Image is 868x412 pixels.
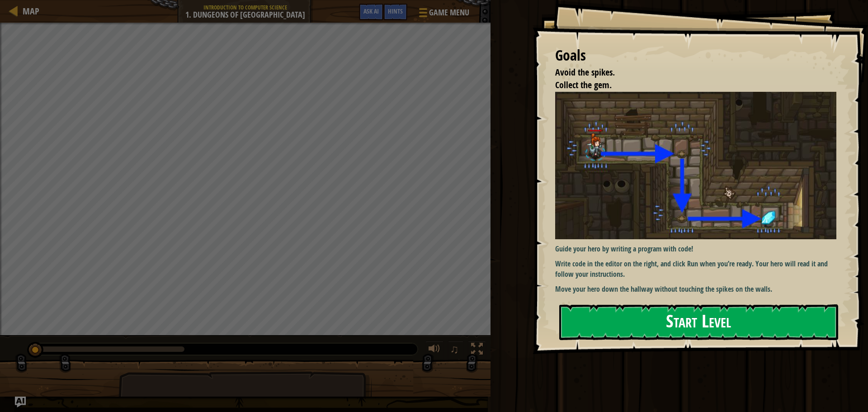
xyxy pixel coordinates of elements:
[412,4,475,25] button: Game Menu
[429,7,469,19] span: Game Menu
[555,45,836,66] div: Goals
[18,5,39,17] a: Map
[555,244,843,254] p: Guide your hero by writing a program with code!
[450,342,459,356] span: ♫
[23,5,39,17] span: Map
[363,7,379,15] span: Ask AI
[544,79,834,92] li: Collect the gem.
[448,341,463,360] button: ♫
[555,79,612,91] span: Collect the gem.
[555,284,843,294] p: Move your hero down the hallway without touching the spikes on the walls.
[555,66,615,78] span: Avoid the spikes.
[359,4,383,20] button: Ask AI
[468,341,486,360] button: Toggle fullscreen
[555,92,843,239] img: Dungeons of kithgard
[388,7,403,15] span: Hints
[425,341,443,360] button: Adjust volume
[555,259,843,279] p: Write code in the editor on the right, and click Run when you’re ready. Your hero will read it an...
[544,66,834,79] li: Avoid the spikes.
[559,304,838,340] button: Start Level
[15,397,26,407] button: Ask AI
